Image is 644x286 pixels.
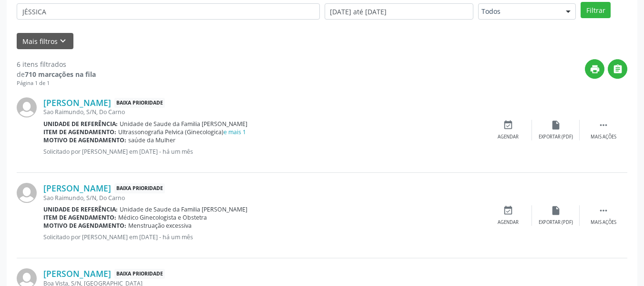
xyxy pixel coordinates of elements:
img: img [17,97,37,117]
div: Exportar (PDF) [539,219,573,226]
div: Sao Raimundo, S/N, Do Carno [43,108,484,116]
button: Mais filtroskeyboard_arrow_down [17,33,73,50]
div: Agendar [498,134,519,140]
span: Unidade de Saude da Familia [PERSON_NAME] [120,205,247,213]
i: event_available [503,120,513,130]
i:  [598,120,609,130]
img: img [17,183,37,203]
a: e mais 1 [224,128,246,136]
span: Menstruação excessiva [128,222,192,230]
div: Mais ações [591,219,616,226]
b: Unidade de referência: [43,205,118,213]
i: print [590,64,600,74]
i: event_available [503,205,513,216]
span: Baixa Prioridade [114,269,165,279]
i:  [598,205,609,216]
strong: 710 marcações na fila [25,70,96,79]
div: Página 1 de 1 [17,79,96,87]
span: Médico Ginecologista e Obstetra [118,213,207,222]
b: Motivo de agendamento: [43,136,126,144]
input: Nome, CNS [17,3,320,20]
i: insert_drive_file [551,205,561,216]
a: [PERSON_NAME] [43,97,111,108]
span: Unidade de Saude da Familia [PERSON_NAME] [120,120,247,128]
button: print [585,59,604,79]
div: Sao Raimundo, S/N, Do Carno [43,194,484,202]
span: Todos [481,7,556,16]
i: insert_drive_file [551,120,561,130]
i:  [613,64,623,74]
b: Item de agendamento: [43,213,116,222]
button:  [608,59,627,79]
p: Solicitado por [PERSON_NAME] em [DATE] - há um mês [43,148,484,156]
p: Solicitado por [PERSON_NAME] em [DATE] - há um mês [43,233,484,241]
b: Unidade de referência: [43,120,118,128]
button: Filtrar [581,2,611,18]
b: Motivo de agendamento: [43,222,126,230]
span: Baixa Prioridade [114,98,165,108]
input: Selecione um intervalo [325,3,474,20]
div: Agendar [498,219,519,226]
div: Exportar (PDF) [539,134,573,140]
a: [PERSON_NAME] [43,268,111,279]
span: Ultrassonografia Pelvica (Ginecologica) [118,128,246,136]
a: [PERSON_NAME] [43,183,111,193]
div: de [17,69,96,79]
div: 6 itens filtrados [17,59,96,69]
span: saúde da Mulher [128,136,175,144]
span: Baixa Prioridade [114,183,165,193]
i: keyboard_arrow_down [58,36,68,46]
div: Mais ações [591,134,616,140]
b: Item de agendamento: [43,128,116,136]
